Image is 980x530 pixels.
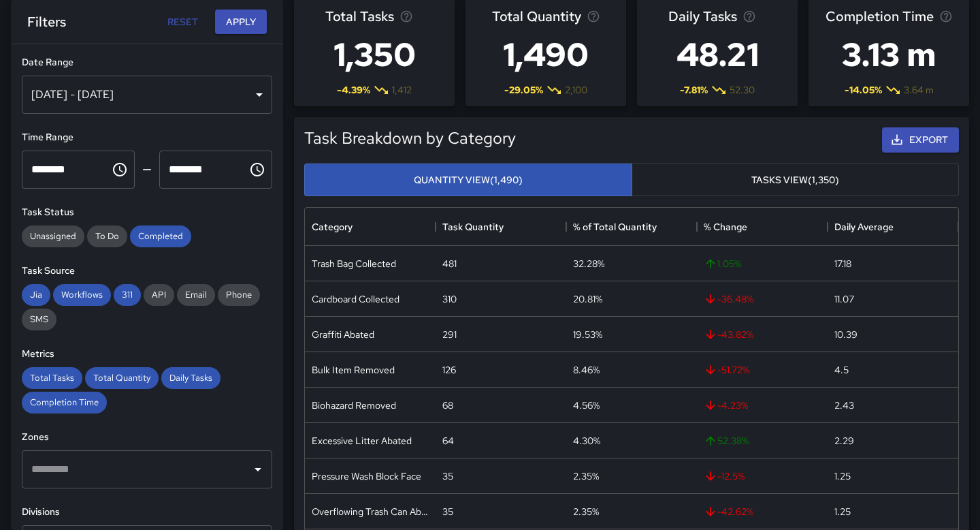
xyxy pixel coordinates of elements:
span: Completion Time [22,396,107,408]
div: Email [177,284,215,306]
span: -51.72 % [704,363,749,377]
h6: Task Status [22,205,272,220]
span: Total Quantity [85,372,159,384]
span: Completed [130,230,191,242]
div: Completion Time [22,392,107,414]
div: 2.35% [573,469,599,483]
span: -43.82 % [704,328,753,341]
div: 126 [442,363,456,377]
svg: Average number of tasks per day in the selected period, compared to the previous period. [742,10,756,23]
h6: Metrics [22,347,272,362]
div: Total Tasks [22,367,82,389]
button: Tasks View(1,350) [632,163,960,197]
button: Choose time, selected time is 11:59 PM [244,156,271,183]
span: -42.62 % [704,505,753,518]
h6: Time Range [22,130,272,145]
span: 52.30 [730,83,755,97]
h6: Filters [27,11,66,33]
div: 17.18 [834,257,851,270]
div: Overflowing Trash Can Abated [312,505,429,518]
span: -4.23 % [704,399,748,412]
span: Unassigned [22,230,84,242]
h3: 1,350 [325,27,424,82]
span: 1,412 [392,83,412,97]
span: -36.48 % [704,292,753,306]
span: 1.05 % [704,257,741,270]
h6: Zones [22,430,272,445]
div: SMS [22,309,56,330]
h5: Task Breakdown by Category [304,127,516,149]
span: Total Tasks [325,5,394,27]
div: 291 [442,328,457,341]
svg: Average time taken to complete tasks in the selected period, compared to the previous period. [939,10,953,23]
div: 481 [442,257,457,270]
span: 2,100 [565,83,587,97]
div: 35 [442,469,453,483]
div: 2.29 [834,434,854,448]
h6: Task Source [22,264,272,279]
div: 19.53% [573,328,602,341]
div: Category [305,208,436,246]
div: 311 [114,284,141,306]
span: 311 [114,289,141,300]
span: SMS [22,313,56,325]
span: 52.38 % [704,434,749,448]
div: Category [312,208,353,246]
div: 20.81% [573,292,602,306]
span: Daily Tasks [161,372,220,384]
span: -14.05 % [845,83,882,97]
div: 4.5 [834,363,849,377]
div: Daily Average [828,208,958,246]
span: 3.64 m [904,83,934,97]
div: 2.43 [834,399,854,412]
div: Biohazard Removed [312,399,396,412]
span: Daily Tasks [668,5,737,27]
h6: Date Range [22,55,272,70]
div: Pressure Wash Block Face [312,469,421,483]
div: Cardboard Collected [312,292,399,306]
div: 68 [442,399,453,412]
div: 2.35% [573,505,599,518]
div: 4.56% [573,399,600,412]
div: Task Quantity [442,208,504,246]
span: Jia [22,289,50,300]
span: -4.39 % [337,83,370,97]
div: 1.25 [834,469,851,483]
span: Completion Time [826,5,934,27]
div: Unassigned [22,225,84,247]
span: -7.81 % [680,83,708,97]
span: API [144,289,174,300]
h3: 1,490 [492,27,600,82]
h6: Divisions [22,505,272,520]
span: Total Tasks [22,372,82,384]
div: 8.46% [573,363,600,377]
div: % Change [697,208,828,246]
span: Workflows [53,289,111,300]
button: Export [882,127,959,153]
h3: 48.21 [668,27,767,82]
button: Reset [161,10,204,35]
div: Workflows [53,284,111,306]
div: Phone [218,284,260,306]
div: % of Total Quantity [573,208,657,246]
svg: Total number of tasks in the selected period, compared to the previous period. [399,10,413,23]
span: Phone [218,289,260,300]
div: Graffiti Abated [312,328,374,341]
div: % Change [704,208,747,246]
button: Apply [215,10,267,35]
div: 1.25 [834,505,851,518]
div: 10.39 [834,328,857,341]
svg: Total task quantity in the selected period, compared to the previous period. [587,10,600,23]
div: 310 [442,292,457,306]
h3: 3.13 m [826,27,953,82]
div: 64 [442,434,454,448]
div: 32.28% [573,257,604,270]
div: To Do [87,225,127,247]
div: Trash Bag Collected [312,257,396,270]
div: Daily Average [834,208,894,246]
div: 11.07 [834,292,854,306]
button: Choose time, selected time is 12:00 AM [106,156,133,183]
div: Daily Tasks [161,367,220,389]
div: 35 [442,505,453,518]
span: Total Quantity [492,5,581,27]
